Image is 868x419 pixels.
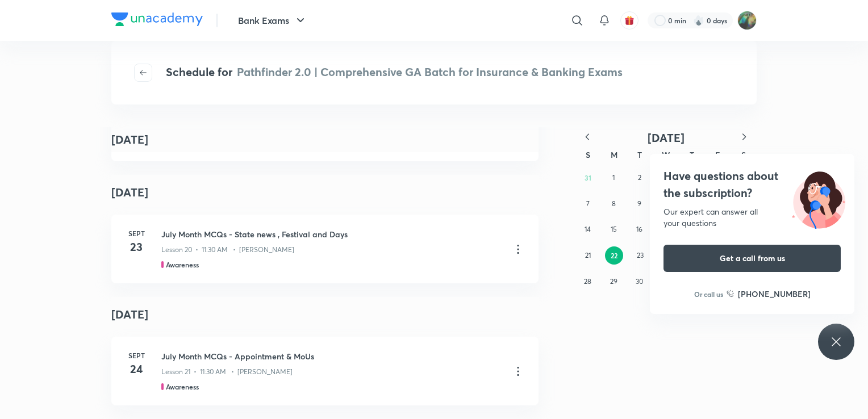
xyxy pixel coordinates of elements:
[579,246,597,265] button: September 21, 2025
[611,251,617,260] abbr: September 22, 2025
[125,238,148,255] h4: 23
[738,288,811,300] h6: [PHONE_NUMBER]
[631,195,649,213] button: September 9, 2025
[585,251,591,259] abbr: September 21, 2025
[125,228,148,238] h6: Sept
[631,220,649,238] button: September 16, 2025
[585,225,591,233] abbr: September 14, 2025
[612,173,615,182] abbr: September 1, 2025
[579,273,597,291] button: September 28, 2025
[631,273,649,291] button: September 30, 2025
[663,167,841,202] h4: Have questions about the subscription?
[125,361,148,378] h4: 24
[637,149,642,160] abbr: Tuesday
[111,12,203,29] a: Company Logo
[586,199,590,208] abbr: September 7, 2025
[605,246,623,265] button: September 22, 2025
[611,149,617,160] abbr: Monday
[125,350,148,361] h6: Sept
[111,175,539,210] h4: [DATE]
[715,149,720,160] abbr: Friday
[636,225,642,233] abbr: September 16, 2025
[161,350,502,362] h3: July Month MCQs - Appointment & MoUs
[231,9,314,32] button: Bank Exams
[161,245,294,255] p: Lesson 20 • 11:30 AM • [PERSON_NAME]
[663,245,841,272] button: Get a call from us
[727,288,811,300] a: [PHONE_NUMBER]
[111,215,539,283] a: Sept23July Month MCQs - State news , Festival and DaysLesson 20 • 11:30 AM • [PERSON_NAME]Awareness
[737,11,757,30] img: aayushi patil
[604,273,623,291] button: September 29, 2025
[586,149,590,160] abbr: Sunday
[741,149,746,160] abbr: Saturday
[604,169,623,187] button: September 1, 2025
[694,289,723,299] p: Or call us
[631,169,649,187] button: September 2, 2025
[610,277,617,286] abbr: September 29, 2025
[624,15,635,26] img: avatar
[166,382,199,392] h5: Awareness
[637,199,641,208] abbr: September 9, 2025
[111,297,539,332] h4: [DATE]
[648,130,685,145] span: [DATE]
[693,15,704,26] img: streak
[111,131,148,148] h4: [DATE]
[631,246,649,265] button: September 23, 2025
[690,149,694,160] abbr: Thursday
[636,277,643,286] abbr: September 30, 2025
[604,220,623,238] button: September 15, 2025
[663,206,841,229] div: Our expert can answer all your questions
[237,64,623,79] span: Pathfinder 2.0 | Comprehensive GA Batch for Insurance & Banking Exams
[620,11,639,30] button: avatar
[783,167,854,229] img: ttu_illustration_new.svg
[166,64,623,82] h4: Schedule for
[662,149,670,160] abbr: Wednesday
[584,277,591,286] abbr: September 28, 2025
[612,199,616,208] abbr: September 8, 2025
[579,220,597,238] button: September 14, 2025
[579,195,597,213] button: September 7, 2025
[604,195,623,213] button: September 8, 2025
[638,173,641,182] abbr: September 2, 2025
[600,131,732,145] button: [DATE]
[111,12,203,26] img: Company Logo
[611,225,617,233] abbr: September 15, 2025
[161,228,502,240] h3: July Month MCQs - State news , Festival and Days
[111,337,539,405] a: Sept24July Month MCQs - Appointment & MoUsLesson 21 • 11:30 AM • [PERSON_NAME]Awareness
[637,251,644,259] abbr: September 23, 2025
[166,259,199,270] h5: Awareness
[161,367,293,377] p: Lesson 21 • 11:30 AM • [PERSON_NAME]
